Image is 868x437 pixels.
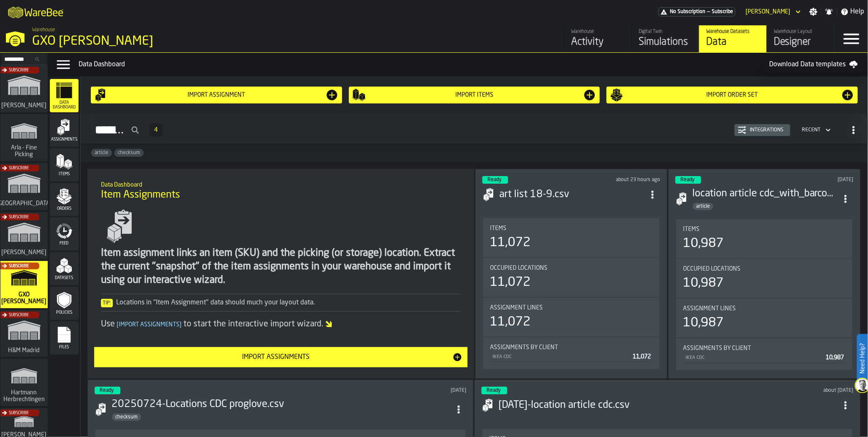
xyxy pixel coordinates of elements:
h2: Sub Title [101,180,461,188]
div: GXO [PERSON_NAME] [32,34,260,49]
div: Title [683,226,846,233]
span: Subscribe [712,9,733,15]
div: ItemListCard-DashboardItemContainer [668,169,860,379]
div: Updated: 8/26/2025, 11:53:05 AM Created: 7/24/2025, 11:30:47 AM [294,388,466,394]
div: 11,072 [490,235,531,250]
span: Subscribe [9,313,29,318]
span: Subscribe [9,264,29,269]
span: Occupied Locations [490,265,547,271]
li: menu Policies [50,287,79,320]
span: Items [490,225,506,232]
li: menu Assignments [50,114,79,147]
a: link-to-/wh/i/baca6aa3-d1fc-43c0-a604-2a1c9d5db74d/simulations [0,261,48,310]
div: stat-Assignment lines [676,299,852,337]
div: 10,987 [683,276,724,291]
div: Title [490,265,653,271]
a: Download Data templates [762,56,865,73]
span: Tip: [101,299,113,307]
span: Subscribe [9,411,29,415]
div: 10,987 [683,236,724,251]
span: article [693,204,713,209]
div: Updated: 8/28/2025, 1:49:57 PM Created: 8/27/2025, 5:13:26 PM [778,177,853,183]
div: stat-Occupied Locations [676,259,852,298]
label: button-toggle-Data Menu [52,56,75,73]
h2: button-Assignments [81,114,868,144]
span: Items [50,172,79,176]
div: ItemListCard-DashboardItemContainer [475,169,667,379]
span: Assignment lines [490,304,543,311]
div: DropdownMenuValue-Ana Milicic [742,7,803,17]
a: link-to-/wh/i/baca6aa3-d1fc-43c0-a604-2a1c9d5db74d/designer [767,25,834,52]
span: — [707,9,710,15]
span: Assignments [50,137,79,142]
div: 11,072 [490,315,531,330]
span: Assignments by Client [490,344,558,351]
a: link-to-/wh/i/b5402f52-ce28-4f27-b3d4-5c6d76174849/simulations [0,163,48,212]
span: 11,072 [633,354,651,360]
label: button-toggle-Menu [835,25,868,52]
div: Simulations [639,35,692,49]
span: Policies [50,310,79,315]
span: Arla - Fine Picking [4,144,44,158]
div: stat-Assignments by Client [483,337,659,369]
span: Subscribe [9,68,29,73]
div: status-3 2 [95,387,120,394]
div: 2025-08-17-location article cdc.csv [498,399,838,412]
span: Orders [50,206,79,211]
button: button-Import Assignments [94,347,468,367]
div: Digital Twin [639,29,692,35]
div: stat-Assignment lines [483,298,659,337]
span: Items [683,226,699,233]
div: title-Item Assignments [94,176,468,206]
div: Title [683,345,846,352]
div: ButtonLoadMore-Load More-Prev-First-Last [146,123,166,137]
div: 20250724-Locations CDC proglove.csv [112,398,451,411]
div: Import Order Set [623,92,841,98]
section: card-AssignmentDashboardCard [675,217,853,372]
div: Title [490,344,653,351]
button: button-Import assignment [91,87,342,103]
div: status-3 2 [675,176,701,184]
a: link-to-/wh/i/baca6aa3-d1fc-43c0-a604-2a1c9d5db74d/pricing/ [658,7,735,16]
div: Updated: 9/23/2025, 3:08:15 PM Created: 9/23/2025, 3:08:10 PM [585,177,660,183]
span: Ready [680,177,694,182]
div: Import Items [366,92,583,98]
div: IKEA CDC [492,354,629,360]
a: link-to-/wh/i/baca6aa3-d1fc-43c0-a604-2a1c9d5db74d/simulations [631,25,699,52]
a: link-to-/wh/i/baca6aa3-d1fc-43c0-a604-2a1c9d5db74d/data [699,25,767,52]
div: stat-Items [483,218,659,257]
a: link-to-/wh/i/f0a6b354-7883-413a-84ff-a65eb9c31f03/simulations [0,359,48,408]
button: button-Import Items [349,87,600,103]
div: Title [490,225,653,232]
div: Title [683,305,846,312]
span: Warehouse [32,27,55,33]
div: StatList-item-IKEA CDC [683,352,846,363]
div: Data Dashboard [79,60,762,70]
span: Ready [487,388,501,393]
li: menu Feed [50,217,79,251]
div: Use to start the interactive import wizard. [101,318,461,330]
button: button-Integrations [735,124,790,136]
span: Item Assignments [101,188,180,202]
div: location article cdc_with_barcode.csv [692,187,838,201]
span: Ready [487,177,501,182]
section: card-AssignmentDashboardCard [482,217,660,371]
a: link-to-/wh/i/72fe6713-8242-4c3c-8adf-5d67388ea6d5/simulations [0,65,48,114]
div: Locations in "Item Assignment" data should much your layout data. [101,298,461,308]
label: button-toggle-Notifications [822,8,837,16]
div: Title [683,266,846,272]
span: Ready [100,388,114,393]
li: menu Datasets [50,252,79,286]
div: Updated: 8/17/2025, 11:18:18 PM Created: 8/17/2025, 11:18:14 PM [681,388,853,394]
div: stat-Assignments by Client [676,338,852,370]
a: link-to-/wh/i/baca6aa3-d1fc-43c0-a604-2a1c9d5db74d/feed/ [564,25,631,52]
span: checksum [112,414,141,420]
div: Data [706,35,760,49]
div: 11,072 [490,275,531,290]
label: button-toggle-Help [837,7,868,17]
h3: [DATE]-location article cdc.csv [498,399,838,412]
span: Feed [50,241,79,246]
